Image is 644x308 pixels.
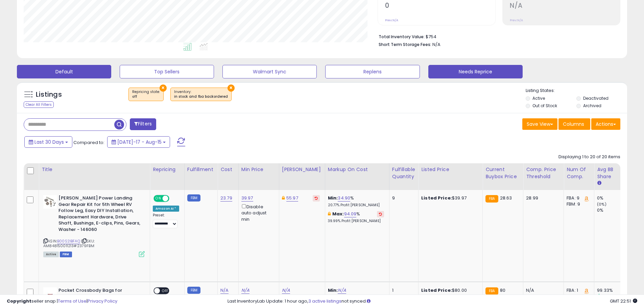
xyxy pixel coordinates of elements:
[526,166,561,180] div: Comp. Price Threshold
[17,65,111,78] button: Default
[597,287,624,293] div: 99.33%
[187,194,200,202] small: FBM
[328,219,384,223] p: 39.99% Profit [PERSON_NAME]
[567,195,589,201] div: FBA: 9
[153,166,182,173] div: Repricing
[187,166,215,173] div: Fulfillment
[421,195,452,201] b: Listed Price:
[379,212,382,216] i: Revert to store-level Max Markup
[282,166,322,173] div: [PERSON_NAME]
[43,195,145,256] div: ASIN:
[392,166,415,180] div: Fulfillable Quantity
[120,65,214,78] button: Top Sellers
[338,195,350,202] a: 34.90
[168,196,179,202] span: OFF
[500,287,505,293] span: 80
[241,195,253,202] a: 39.97
[610,298,637,304] span: 2025-09-15 22:51 GMT
[485,166,520,180] div: Current Buybox Price
[36,90,62,99] h5: Listings
[58,195,141,234] b: [PERSON_NAME] Power Landing Gear Repair Kit for 5th Wheel RV Follow Leg, Easy DIY Installation, R...
[7,298,117,305] div: seller snap | |
[392,287,413,293] div: 1
[428,65,523,78] button: Needs Reprice
[132,94,160,99] div: off
[24,136,72,148] button: Last 30 Days
[286,195,298,202] a: 55.97
[558,118,590,130] button: Columns
[160,288,171,293] span: OFF
[174,94,228,99] div: in stock and fba backordered
[153,213,179,228] div: Preset:
[241,203,274,222] div: Disable auto adjust min
[228,298,637,305] div: Last InventoryLab Update: 1 hour ago, not synced.
[597,207,624,213] div: 0%
[228,85,235,92] button: ×
[43,287,57,301] img: 31mjU-idT5L._SL40_.jpg
[282,196,285,200] i: This overrides the store level Dynamic Max Price for this listing
[328,287,338,293] b: Min:
[328,212,331,216] i: This overrides the store level max markup for this listing
[34,139,64,145] span: Last 30 Days
[24,101,54,108] div: Clear All Filters
[421,166,480,173] div: Listed Price
[526,88,627,94] p: Listing States:
[315,196,318,200] i: Revert to store-level Dynamic Max Price
[532,103,557,109] label: Out of Stock
[558,154,620,160] div: Displaying 1 to 20 of 20 items
[597,195,624,201] div: 0%
[154,196,163,202] span: ON
[220,195,232,202] a: 23.79
[510,2,620,11] h2: N/A
[379,34,425,40] b: Total Inventory Value:
[332,211,344,217] b: Max:
[591,118,620,130] button: Actions
[174,89,228,99] span: Inventory :
[500,195,512,201] span: 28.63
[328,195,384,208] div: %
[241,166,276,173] div: Min Price
[88,298,117,304] a: Privacy Policy
[187,287,200,294] small: FBM
[532,95,545,101] label: Active
[344,211,357,217] a: 94.09
[241,287,249,294] a: N/A
[220,287,229,294] a: N/A
[325,65,420,78] button: Replens
[597,180,601,186] small: Avg BB Share.
[567,166,591,180] div: Num of Comp.
[597,166,622,180] div: Avg BB Share
[567,201,589,207] div: FBM: 9
[567,287,589,293] div: FBA: 1
[325,163,389,190] th: The percentage added to the cost of goods (COGS) that forms the calculator for Min & Max prices.
[160,85,167,92] button: ×
[130,118,156,130] button: Filters
[485,287,498,295] small: FBA
[385,18,398,22] small: Prev: N/A
[222,65,317,78] button: Walmart Sync
[421,287,452,293] b: Listed Price:
[526,195,558,201] div: 28.99
[308,298,341,304] a: 3 active listings
[563,121,584,127] span: Columns
[42,166,147,173] div: Title
[597,202,606,207] small: (0%)
[132,89,160,99] span: Repricing state :
[73,139,104,146] span: Compared to:
[117,139,162,145] span: [DATE]-17 - Aug-15
[328,203,384,208] p: 20.77% Profit [PERSON_NAME]
[43,195,57,209] img: 41jfP3Yu-aL._SL40_.jpg
[282,287,290,294] a: N/A
[328,166,386,173] div: Markup on Cost
[220,166,236,173] div: Cost
[379,32,615,40] li: $754
[338,287,346,294] a: N/A
[57,238,80,244] a: B00S2IBFAQ
[392,195,413,201] div: 9
[7,298,31,304] strong: Copyright
[328,195,338,201] b: Min:
[379,42,431,47] b: Short Term Storage Fees:
[153,206,179,212] div: Amazon AI *
[522,118,557,130] button: Save View
[58,298,87,304] a: Terms of Use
